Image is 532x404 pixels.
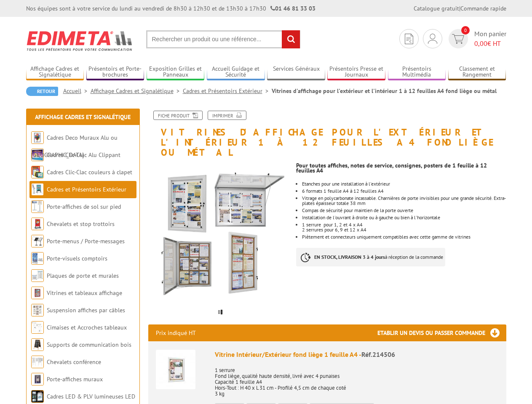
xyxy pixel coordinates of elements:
[270,5,315,12] strong: 01 46 81 33 03
[31,338,44,351] img: Supports de communication bois
[47,393,135,400] a: Cadres LED & PLV lumineuses LED
[460,5,506,12] a: Commande rapide
[47,306,125,314] a: Suspension affiches par câbles
[314,254,385,260] strong: EN STOCK, LIVRAISON 3 à 4 jours
[47,324,127,331] a: Cimaises et Accroches tableaux
[302,189,506,194] li: 6 formats 1 feuille A4 à 12 feuilles A4
[47,220,115,228] a: Chevalets et stop trottoirs
[31,218,44,230] img: Chevalets et stop trottoirs
[156,350,195,389] img: Vitrine Intérieur/Extérieur fond liège 1 feuille A4
[302,196,506,206] li: Vitrage en polycarbonate incassable. Charnières de porte invisibles pour une grande sécurité. Ext...
[428,34,437,44] img: devis rapide
[296,162,487,174] strong: Pour toutes affiches, notes de service, consignes, posters de 1 feuille à 12 feuilles A4
[361,350,395,359] span: Réf.214506
[327,65,385,79] a: Présentoirs Presse et Journaux
[414,4,506,13] div: |
[26,65,84,79] a: Affichage Cadres et Signalétique
[474,29,506,48] span: Mon panier
[26,4,315,13] div: Nos équipes sont à votre service du lundi au vendredi de 8h30 à 12h30 et de 13h30 à 17h30
[31,183,44,196] img: Cadres et Présentoirs Extérieur
[377,324,506,341] h3: Etablir un devis ou passer commande
[302,222,506,232] li: 1 serrure pour 1, 2 et 4 x A4 2 serrures pour 6, 9 et 12 x A4
[302,208,506,213] li: Compas de sécurité pour maintien de la porte ouverte
[47,237,125,245] a: Porte-menus / Porte-messages
[272,87,497,95] li: Vitrines d'affichage pour l'extérieur et l'intérieur 1 à 12 feuilles A4 fond liège ou métal
[31,131,44,144] img: Cadres Deco Muraux Alu ou Bois
[91,87,183,95] a: Affichage Cadres et Signalétique
[452,34,464,44] img: devis rapide
[146,30,300,48] input: Rechercher un produit ou une référence...
[405,34,413,44] img: devis rapide
[35,113,131,121] a: Affichage Cadres et Signalétique
[282,30,300,48] input: rechercher
[47,151,120,159] a: Cadres Clic-Clac Alu Clippant
[446,29,506,48] a: devis rapide 0 Mon panier 0,00€ HT
[47,255,107,262] a: Porte-visuels comptoirs
[47,272,119,279] a: Plaques de porte et murales
[31,390,44,403] img: Cadres LED & PLV lumineuses LED
[388,65,446,79] a: Présentoirs Multimédia
[26,25,134,56] img: Edimeta
[147,65,205,79] a: Exposition Grilles et Panneaux
[47,341,131,348] a: Supports de communication bois
[302,215,506,220] li: Installation de l'ouvrant à droite ou à gauche ou bien à l'horizontale
[448,65,506,79] a: Classement et Rangement
[215,350,499,359] div: Vitrine Intérieur/Extérieur fond liège 1 feuille A4 -
[31,200,44,213] img: Porte-affiches de sol sur pied
[302,181,506,186] p: Etanches pour une installation à l'extérieur
[47,203,121,210] a: Porte-affiches de sol sur pied
[63,87,91,95] a: Accueil
[207,65,265,79] a: Accueil Guidage et Sécurité
[31,166,44,178] img: Cadres Clic-Clac couleurs à clapet
[31,287,44,299] img: Vitrines et tableaux affichage
[47,168,132,176] a: Cadres Clic-Clac couleurs à clapet
[47,375,103,383] a: Porte-affiches muraux
[47,358,101,366] a: Chevalets conférence
[267,65,325,79] a: Services Généraux
[474,39,487,48] span: 0,00
[148,162,290,304] img: vitrines_d_affichage_214506_1.jpg
[31,373,44,385] img: Porte-affiches muraux
[31,235,44,247] img: Porte-menus / Porte-messages
[208,111,246,120] a: Imprimer
[31,356,44,368] img: Chevalets conférence
[302,234,506,239] li: Piètement et connecteurs uniquement compatibles avec cette gamme de vitrines
[142,111,513,158] h1: Vitrines d'affichage pour l'extérieur et l'intérieur 1 à 12 feuilles A4 fond liège ou métal
[215,361,499,397] p: 1 serrure Fond liège, qualité haute densité, livré avec 4 punaises Capacité 1 feuille A4 Hors-Tou...
[156,324,196,341] p: Prix indiqué HT
[31,134,118,159] a: Cadres Deco Muraux Alu ou [GEOGRAPHIC_DATA]
[153,111,203,120] a: Fiche produit
[26,87,58,96] a: Retour
[31,304,44,316] img: Suspension affiches par câbles
[47,289,122,297] a: Vitrines et tableaux affichage
[474,39,506,48] span: € HT
[461,26,470,35] span: 0
[296,248,445,266] p: à réception de la commande
[86,65,144,79] a: Présentoirs et Porte-brochures
[31,252,44,265] img: Porte-visuels comptoirs
[47,186,126,193] a: Cadres et Présentoirs Extérieur
[183,87,272,95] a: Cadres et Présentoirs Extérieur
[414,5,459,12] a: Catalogue gratuit
[31,269,44,282] img: Plaques de porte et murales
[31,321,44,334] img: Cimaises et Accroches tableaux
